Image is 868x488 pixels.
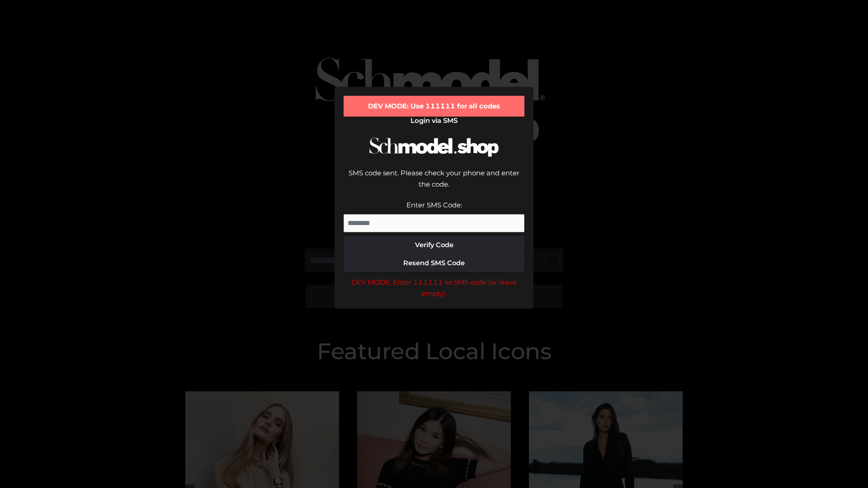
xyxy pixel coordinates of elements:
[344,167,524,199] div: SMS code sent. Please check your phone and enter the code.
[406,201,462,209] label: Enter SMS Code:
[344,117,524,125] h2: Login via SMS
[366,129,502,165] img: Schmodel Logo
[344,277,524,300] div: DEV MODE: Enter 111111 as SMS code (or leave empty).
[344,254,524,272] button: Resend SMS Code
[344,96,524,117] div: DEV MODE: Use 111111 for all codes
[344,236,524,254] button: Verify Code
